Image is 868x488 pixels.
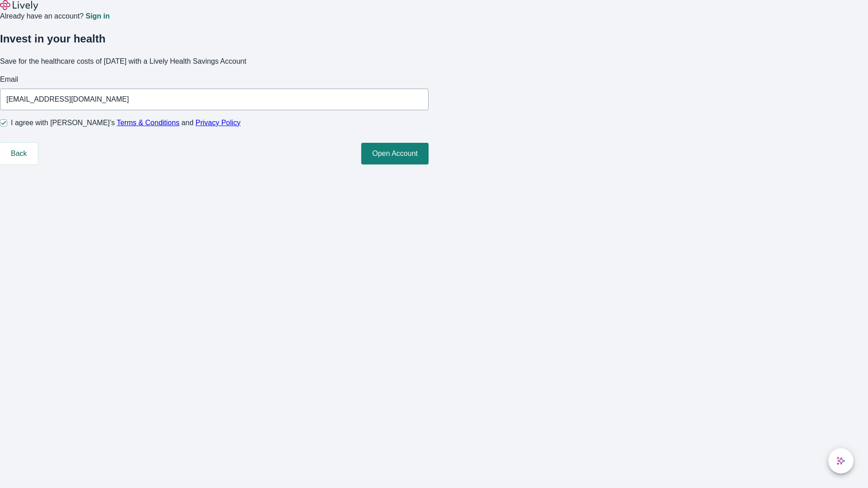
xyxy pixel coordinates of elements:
a: Terms & Conditions [117,119,179,127]
button: chat [828,448,854,474]
a: Sign in [85,13,109,20]
span: I agree with [PERSON_NAME]’s and [11,117,241,128]
svg: Lively AI Assistant [836,456,845,465]
button: Open Account [361,143,429,164]
a: Privacy Policy [196,119,241,127]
